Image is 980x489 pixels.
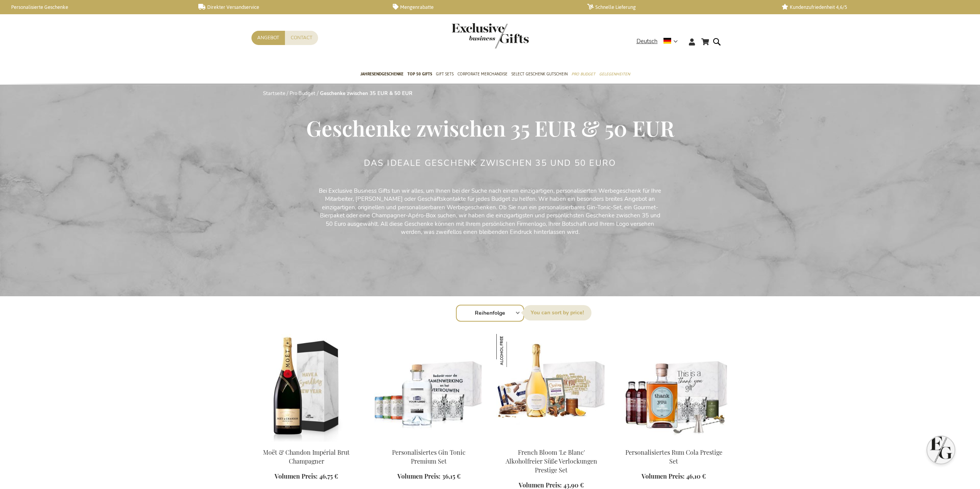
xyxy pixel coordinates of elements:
a: Personalisiertes Gin Tonic Premium Set [392,448,466,465]
span: 36,15 € [442,472,461,480]
h2: Das ideale Geschenk zwischen 35 und 50 Euro [364,159,616,168]
span: Gift Sets [436,70,454,78]
a: Mengenrabatte [393,4,575,10]
span: Volumen Preis: [275,472,318,480]
a: Volumen Preis: 46,75 € [275,472,338,481]
a: French Bloom 'Le Blanc' non-alcoholic Sparkling Sweet Temptations Prestige Set French Bloom 'Le B... [496,439,606,446]
a: French Bloom 'Le Blanc' Alkoholfreier Süße Verlockungen Prestige Set [506,448,597,474]
span: Volumen Preis: [397,472,441,480]
span: Volumen Preis: [519,481,562,489]
a: Direkter Versandservice [198,4,380,10]
span: Gelegenheiten [599,70,630,78]
img: French Bloom 'Le Blanc' Alkoholfreier Süße Verlockungen Prestige Set [496,334,529,367]
a: Volumen Preis: 46,10 € [642,472,706,481]
span: 46,75 € [319,472,338,480]
a: Moët & Chandon Impérial Brut Champagner [263,448,350,465]
span: Deutsch [637,37,658,46]
span: 46,10 € [686,472,706,480]
span: Jahresendgeschenke [360,70,404,78]
span: TOP 50 Gifts [407,70,432,78]
a: Personalisierte Geschenke [4,4,186,10]
a: Kundenzufriedenheit 4,6/5 [782,4,964,10]
span: Select Geschenk Gutschein [511,70,568,78]
a: Personalisiertes Rum Cola Prestige Set [625,448,722,465]
a: Contact [285,31,318,45]
a: GEPERSONALISEERDE GIN TONIC COCKTAIL SET [374,439,484,446]
a: Volumen Preis: 36,15 € [397,472,461,481]
a: Schnelle Lieferung [587,4,769,10]
span: Volumen Preis: [642,472,685,480]
img: French Bloom 'Le Blanc' non-alcoholic Sparkling Sweet Temptations Prestige Set [496,334,606,442]
a: Startseite [263,90,285,97]
img: GEPERSONALISEERDE GIN TONIC COCKTAIL SET [374,334,484,442]
span: 43,90 € [563,481,584,489]
a: store logo [452,23,490,48]
p: Bei Exclusive Business Gifts tun wir alles, um Ihnen bei der Suche nach einem einzigartigen, pers... [317,187,663,237]
label: Sortieren nach [523,305,591,320]
a: Angebot [251,31,285,45]
span: Corporate Merchandise [457,70,508,78]
a: Pro Budget [290,90,315,97]
strong: Geschenke zwischen 35 EUR & 50 EUR [320,90,412,97]
span: Pro Budget [571,70,595,78]
a: Moët & Chandon gift tube [251,439,362,446]
img: Exclusive Business gifts logo [452,23,529,48]
span: Geschenke zwischen 35 EUR & 50 EUR [306,113,674,142]
img: Moët & Chandon gift tube [251,334,362,442]
div: Deutsch [637,37,683,46]
a: Personalised Rum Cola Prestige Set [619,439,729,446]
img: Personalised Rum Cola Prestige Set [619,334,729,442]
